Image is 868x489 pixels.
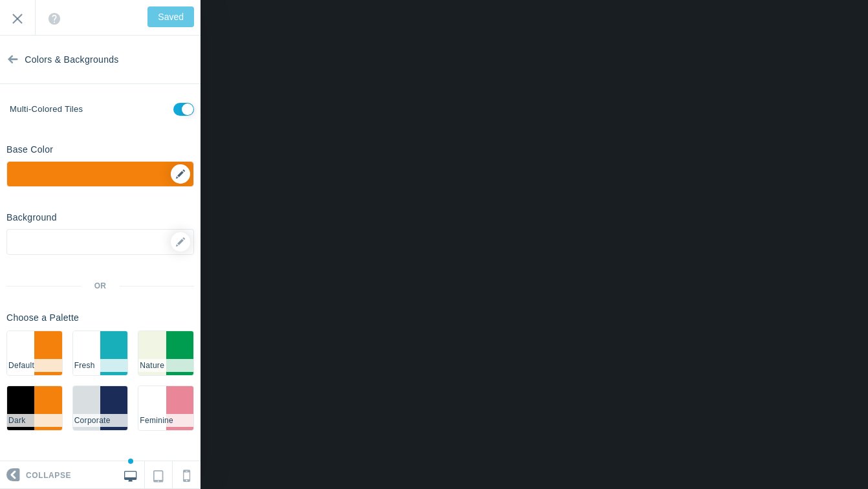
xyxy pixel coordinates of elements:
li: #000000 [7,386,34,430]
li: #f3810b [34,331,61,375]
li: Nature [138,359,193,372]
li: #ffffff [138,386,166,430]
li: Feminine [138,414,193,427]
li: #f0f5e4 [138,331,166,375]
li: Fresh [73,359,128,372]
span: OR [81,281,120,292]
input: Use multiple colors for categories and topics [173,103,194,116]
span: Collapse [26,462,71,489]
p: Choose a Palette [6,311,194,324]
label: Use multiple colors for categories and topics [10,103,83,116]
li: #d9dee1 [73,386,100,430]
h6: Base Color [6,145,53,155]
div: ▼ [7,162,193,194]
h6: Background [6,213,57,223]
li: #ffffff [73,331,100,375]
li: #18AEBA [100,331,127,375]
li: Corporate [73,414,128,427]
li: #e98698 [166,386,193,430]
span: Colors & Backgrounds [25,36,118,84]
li: #009d50 [166,331,193,375]
li: #ffffff [7,331,34,375]
li: Dark [7,414,62,427]
li: #1b2c58 [100,386,127,430]
li: #f3810b [34,386,61,430]
li: Default [7,359,62,372]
